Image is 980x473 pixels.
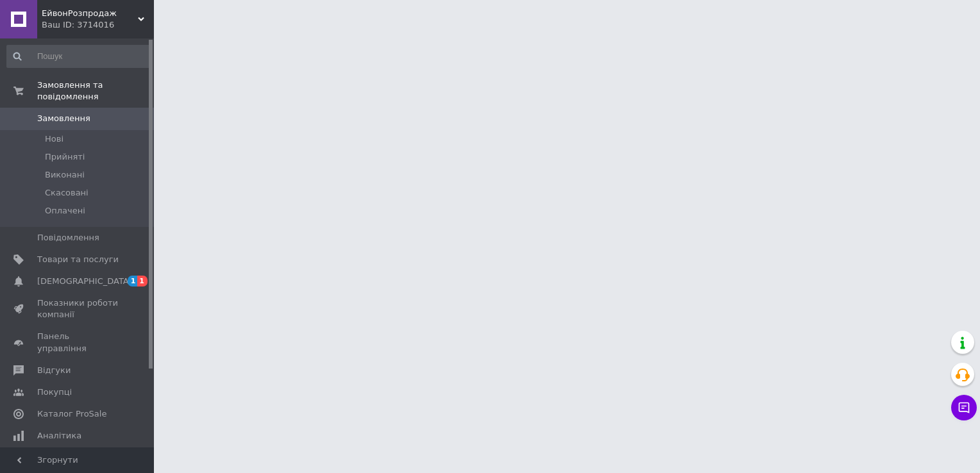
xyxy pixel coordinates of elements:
[37,331,119,354] span: Панель управління
[37,232,99,244] span: Повідомлення
[137,276,148,286] span: 1
[45,205,85,217] span: Оплачені
[951,395,977,420] button: Чат з покупцем
[37,113,90,124] span: Замовлення
[37,79,154,103] span: Замовлення та повідомлення
[42,8,138,19] span: ЕйвонРозпродаж
[37,430,81,442] span: Аналітика
[37,276,132,287] span: [DEMOGRAPHIC_DATA]
[37,365,71,376] span: Відгуки
[45,169,85,181] span: Виконані
[37,254,119,265] span: Товари та послуги
[6,45,151,68] input: Пошук
[42,19,154,31] div: Ваш ID: 3714016
[45,151,85,163] span: Прийняті
[45,133,63,145] span: Нові
[45,187,89,199] span: Скасовані
[37,297,119,320] span: Показники роботи компанії
[37,386,72,398] span: Покупці
[37,408,106,420] span: Каталог ProSale
[128,276,138,286] span: 1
